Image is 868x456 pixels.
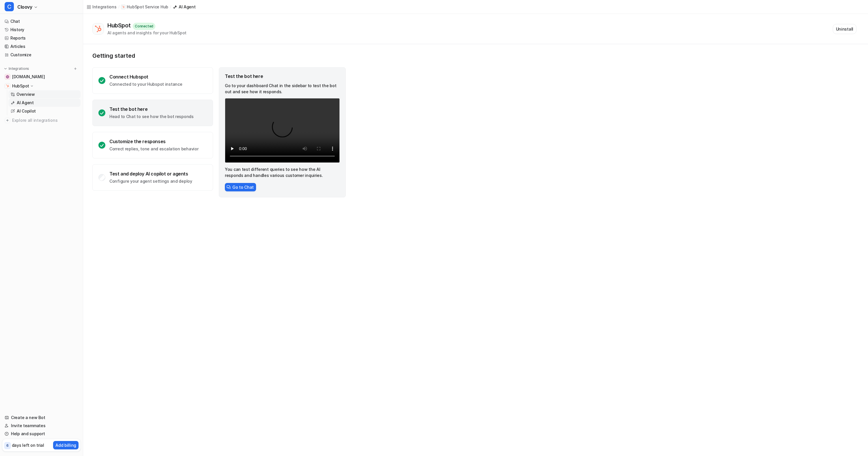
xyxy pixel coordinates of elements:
[833,24,856,34] button: Uninstall
[2,66,31,72] button: Integrations
[225,166,340,178] p: You can test different queries to see how the AI responds and handles various customer inquiries.
[225,73,340,79] div: Test the bot here
[8,107,81,115] a: AI Copilot
[225,83,340,95] p: Go to your dashboard Chat in the sidebar to test the bot out and see how it responds.
[5,117,10,123] img: explore all integrations
[9,66,29,71] p: Integrations
[107,22,133,29] div: HubSpot
[127,4,168,10] p: HubSpot Service Hub
[12,74,45,80] span: [DOMAIN_NAME]
[6,84,9,88] img: HubSpot
[109,178,192,184] p: Configure your agent settings and deploy
[17,100,34,106] p: AI Agent
[2,51,81,59] a: Customize
[12,442,44,448] p: days left on trial
[5,2,14,11] span: C
[12,116,78,125] span: Explore all integrations
[17,108,36,114] p: AI Copilot
[121,4,168,10] a: HubSpot Service Hub iconHubSpot Service Hub
[109,81,182,87] p: Connected to your Hubspot instance
[55,442,76,448] p: Add billing
[92,4,117,10] div: Integrations
[2,73,81,81] a: help.cloover.co[DOMAIN_NAME]
[12,83,29,89] p: HubSpot
[2,34,81,42] a: Reports
[225,98,340,163] video: Your browser does not support the video tag.
[2,17,81,25] a: Chat
[107,30,186,36] div: AI agents and insights for your HubSpot
[2,414,81,422] a: Create a new Bot
[6,443,9,448] p: 6
[2,430,81,438] a: Help and support
[173,4,196,10] a: AI Agent
[94,25,102,33] img: HubSpot Service Hub
[17,3,32,11] span: Cloovy
[87,4,117,10] a: Integrations
[2,422,81,430] a: Invite teammates
[118,4,120,10] span: /
[6,75,9,79] img: help.cloover.co
[2,26,81,34] a: History
[122,5,125,8] img: HubSpot Service Hub icon
[8,99,81,107] a: AI Agent
[133,23,155,30] div: Connected
[53,441,79,449] button: Add billing
[109,146,198,152] p: Correct replies, tone and escalation behavior
[2,42,81,51] a: Articles
[109,114,194,119] p: Head to Chat to see how the bot responds
[92,52,346,59] p: Getting started
[179,4,196,10] div: AI Agent
[73,67,77,71] img: menu_add.svg
[109,139,198,144] div: Customize the responses
[3,67,8,71] img: expand menu
[225,183,256,191] button: Go to Chat
[109,106,194,112] div: Test the bot here
[2,116,81,124] a: Explore all integrations
[109,74,182,80] div: Connect Hubspot
[170,4,171,10] span: /
[109,171,192,177] div: Test and deploy AI copilot or agents
[8,90,81,98] a: Overview
[227,185,231,189] img: ChatIcon
[16,91,35,97] p: Overview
